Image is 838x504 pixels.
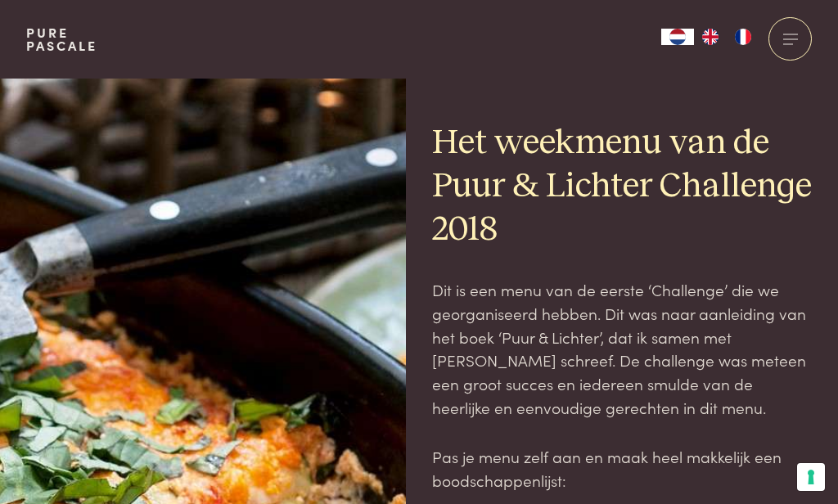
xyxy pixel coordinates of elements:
a: FR [727,29,759,45]
button: Uw voorkeuren voor toestemming voor trackingtechnologieën [797,463,825,491]
a: EN [694,29,727,45]
h2: Het weekmenu van de Puur & Lichter Challenge 2018 [432,122,812,252]
ul: Language list [694,29,759,45]
a: PurePascale [26,26,97,52]
aside: Language selected: Nederlands [661,29,759,45]
div: Language [661,29,694,45]
p: Pas je menu zelf aan en maak heel makkelijk een boodschappenlijst: [432,445,812,492]
p: Dit is een menu van de eerste ‘Challenge’ die we georganiseerd hebben. Dit was naar aanleiding va... [432,278,812,419]
a: NL [661,29,694,45]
